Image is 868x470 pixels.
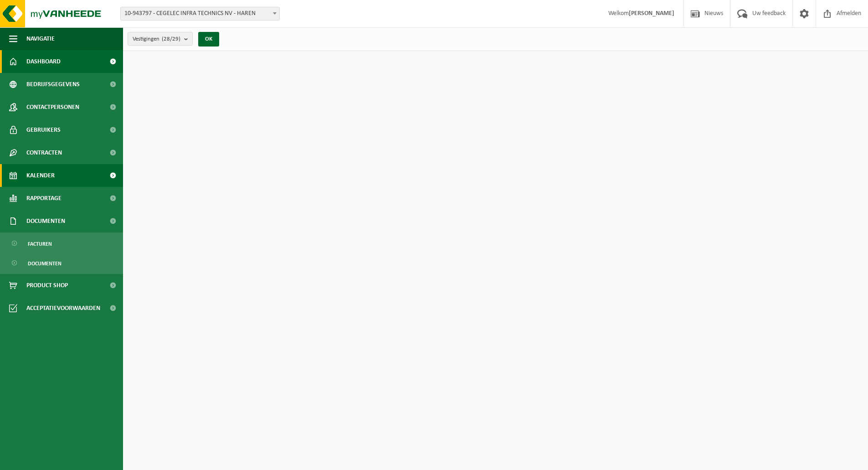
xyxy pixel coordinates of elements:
span: 10-943797 - CEGELEC INFRA TECHNICS NV - HAREN [120,7,280,21]
span: Gebruikers [26,119,61,141]
span: Product Shop [26,274,68,297]
span: Rapportage [26,187,62,210]
span: Documenten [26,210,65,232]
a: Facturen [2,235,121,252]
span: Contactpersonen [26,96,79,119]
span: Documenten [28,255,62,272]
button: OK [198,32,219,46]
span: Dashboard [26,50,61,73]
span: Navigatie [26,27,55,50]
span: Vestigingen [133,32,180,46]
span: 10-943797 - CEGELEC INFRA TECHNICS NV - HAREN [121,7,279,20]
button: Vestigingen(28/29) [128,32,193,46]
a: Documenten [2,254,121,272]
span: Acceptatievoorwaarden [26,297,100,320]
count: (28/29) [162,36,180,42]
strong: [PERSON_NAME] [629,10,674,17]
span: Contracten [26,141,62,164]
span: Facturen [28,235,52,253]
span: Kalender [26,164,55,187]
span: Bedrijfsgegevens [26,73,80,96]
